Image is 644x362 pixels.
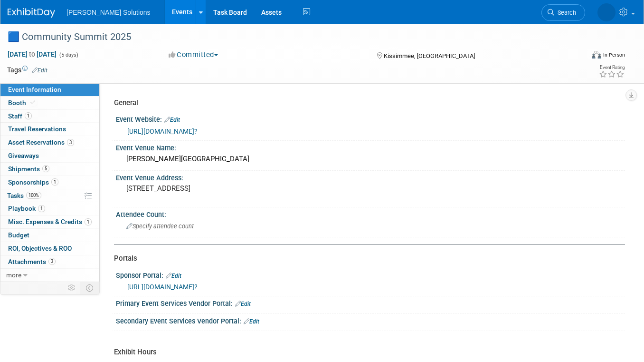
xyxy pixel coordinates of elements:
[8,125,66,133] span: Travel Reservations
[541,4,585,21] a: Search
[235,301,251,307] a: Edit
[114,98,618,108] div: General
[116,171,625,183] div: Event Venue Address:
[85,218,92,225] span: 1
[164,117,180,123] a: Edit
[6,271,21,279] span: more
[126,184,318,193] pre: [STREET_ADDRESS]
[8,218,92,225] span: Misc. Expenses & Credits
[554,9,576,16] span: Search
[8,152,39,159] span: Giveaways
[165,50,222,60] button: Committed
[42,165,49,172] span: 5
[66,9,151,16] span: [PERSON_NAME] Solutions
[7,65,47,75] td: Tags
[116,141,625,153] div: Event Venue Name:
[38,205,45,212] span: 1
[592,51,601,59] img: Format-Inperson.png
[0,255,99,268] a: Attachments3
[114,347,618,357] div: Exhibit Hours
[597,3,616,21] img: Megan Alba
[8,231,29,239] span: Budget
[0,229,99,242] a: Budget
[0,136,99,149] a: Asset Reservations3
[384,52,475,59] span: Kissimmee, [GEOGRAPHIC_DATA]
[0,110,99,123] a: Staff1
[8,258,56,265] span: Attachments
[603,51,625,59] div: In-Person
[58,52,78,58] span: (5 days)
[48,258,56,265] span: 3
[30,100,35,105] i: Booth reservation complete
[244,318,259,325] a: Edit
[116,268,625,281] div: Sponsor Portal:
[534,49,625,64] div: Event Format
[114,254,618,264] div: Portals
[8,112,32,120] span: Staff
[51,178,58,186] span: 1
[0,149,99,162] a: Giveaways
[126,223,194,230] span: Specify attendee count
[0,176,99,189] a: Sponsorships1
[0,123,99,136] a: Travel Reservations
[116,314,625,326] div: Secondary Event Services Vendor Portal:
[123,152,618,166] div: [PERSON_NAME][GEOGRAPHIC_DATA]
[0,163,99,176] a: Shipments5
[4,29,572,46] div: 🟦 Community Summit 2025
[8,8,55,18] img: ExhibitDay
[0,215,99,228] a: Misc. Expenses & Credits1
[8,86,61,93] span: Event Information
[7,50,57,59] span: [DATE] [DATE]
[8,205,45,212] span: Playbook
[116,112,625,125] div: Event Website:
[0,202,99,215] a: Playbook1
[127,127,198,135] a: [URL][DOMAIN_NAME]?
[8,165,49,173] span: Shipments
[599,65,625,70] div: Event Rating
[80,282,100,294] td: Toggle Event Tabs
[127,283,198,291] a: [URL][DOMAIN_NAME]?
[0,242,99,255] a: ROI, Objectives & ROO
[28,50,37,58] span: to
[8,138,74,146] span: Asset Reservations
[8,178,58,186] span: Sponsorships
[0,269,99,282] a: more
[116,207,625,219] div: Attendee Count:
[116,296,625,309] div: Primary Event Services Vendor Portal:
[0,189,99,202] a: Tasks100%
[7,192,41,199] span: Tasks
[0,97,99,109] a: Booth
[32,67,47,74] a: Edit
[8,99,37,107] span: Booth
[8,245,72,252] span: ROI, Objectives & ROO
[64,282,80,294] td: Personalize Event Tab Strip
[67,139,74,146] span: 3
[25,112,32,119] span: 1
[166,273,181,279] a: Edit
[0,83,99,96] a: Event Information
[26,192,41,199] span: 100%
